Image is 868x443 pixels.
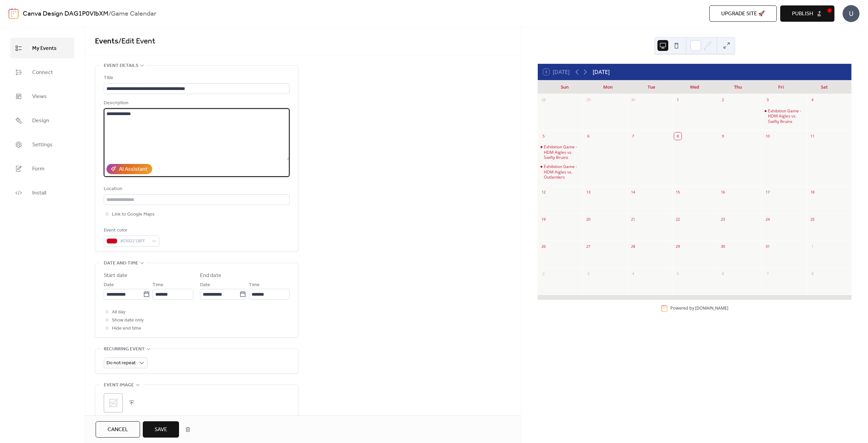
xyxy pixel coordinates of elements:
[104,99,288,107] div: Description
[764,132,771,140] div: 10
[8,8,19,19] img: logo
[106,164,152,174] button: AI Assistant
[32,115,49,126] span: Design
[153,281,163,289] span: Time
[112,308,125,316] span: All day
[630,80,673,94] div: Tue
[104,381,134,389] span: Event image
[104,185,288,193] div: Location
[32,140,53,150] span: Settings
[155,426,167,434] span: Save
[104,345,145,353] span: Recurring event
[10,134,74,155] a: Settings
[792,10,813,18] span: Publish
[95,34,118,49] a: Events
[540,188,547,196] div: 12
[764,243,771,250] div: 31
[764,270,771,277] div: 7
[32,188,46,198] span: Install
[585,216,592,223] div: 20
[104,226,158,235] div: Event color
[585,188,592,196] div: 13
[249,281,260,289] span: Time
[538,164,583,180] div: Exhibition Game - HDM Aigles vs. Outlanders
[104,62,138,70] span: Event details
[10,62,74,82] a: Connect
[32,91,47,102] span: Views
[719,132,727,140] div: 9
[585,96,592,104] div: 29
[764,96,771,104] div: 3
[143,421,179,438] button: Save
[540,270,547,277] div: 2
[10,86,74,107] a: Views
[120,237,149,245] span: #D0021BFF
[809,96,816,104] div: 4
[585,243,592,250] div: 27
[809,216,816,223] div: 25
[593,68,610,76] div: [DATE]
[119,165,147,173] div: AI Assistant
[96,421,140,438] a: Cancel
[629,243,637,250] div: 28
[540,96,547,104] div: 28
[10,182,74,203] a: Install
[544,144,580,160] div: Exhibition Game - HDM Aigles vs. Swifty Bruins
[780,5,834,22] button: Publish
[200,272,221,280] div: End date
[629,216,637,223] div: 21
[104,272,127,280] div: Start date
[104,393,123,412] div: ;
[112,316,144,325] span: Show date only
[674,188,682,196] div: 15
[10,158,74,179] a: Form
[104,74,288,82] div: Title
[32,164,44,174] span: Form
[112,210,155,219] span: Link to Google Maps
[719,270,727,277] div: 6
[543,80,587,94] div: Sun
[719,243,727,250] div: 30
[673,80,716,94] div: Wed
[104,259,138,267] span: Date and time
[629,96,637,104] div: 30
[118,34,155,49] span: / Edit Event
[709,5,777,22] button: Upgrade site 🚀
[587,80,630,94] div: Mon
[721,10,765,18] span: Upgrade site 🚀
[674,270,682,277] div: 5
[540,216,547,223] div: 19
[719,96,727,104] div: 2
[759,80,803,94] div: Fri
[809,132,816,140] div: 11
[111,7,156,20] b: Game Calendar
[674,96,682,104] div: 1
[629,270,637,277] div: 4
[803,80,846,94] div: Sat
[540,132,547,140] div: 5
[540,243,547,250] div: 26
[674,216,682,223] div: 22
[768,108,804,124] div: Exhibition Game - HDM Aigles vs. Swifty Bruins
[629,188,637,196] div: 14
[112,325,141,333] span: Hide end time
[585,270,592,277] div: 3
[200,281,210,289] span: Date
[10,38,74,58] a: My Events
[538,144,583,160] div: Exhibition Game - HDM Aigles vs. Swifty Bruins
[695,306,728,311] a: [DOMAIN_NAME]
[23,7,108,20] a: Canva Design DAG1P0VlbXM
[843,5,860,22] div: U
[104,281,114,289] span: Date
[716,80,759,94] div: Thu
[674,243,682,250] div: 29
[32,67,53,78] span: Connect
[719,216,727,223] div: 23
[764,216,771,223] div: 24
[10,110,74,131] a: Design
[809,243,816,250] div: 1
[670,306,728,311] div: Powered by
[764,188,771,196] div: 17
[585,132,592,140] div: 6
[719,188,727,196] div: 16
